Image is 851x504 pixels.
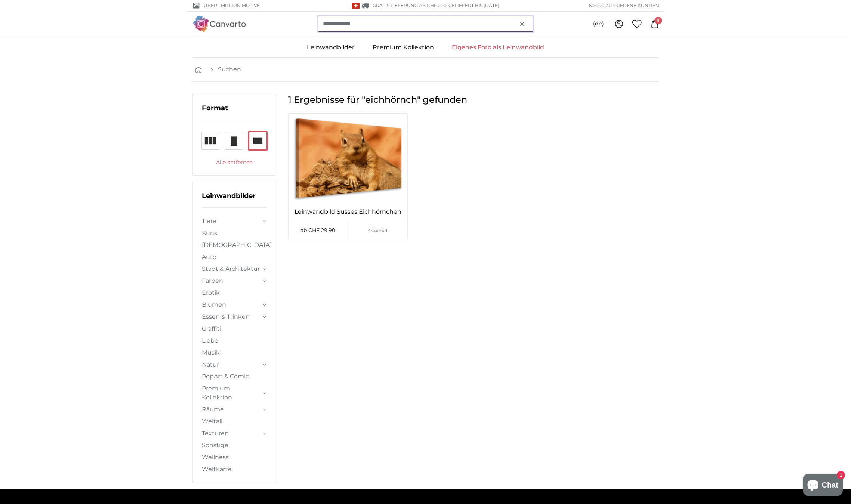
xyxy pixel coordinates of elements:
[202,417,267,426] a: Weltall
[202,276,267,285] summary: Farben
[202,429,267,438] summary: Texturen
[352,3,360,9] img: Schweiz
[204,2,260,9] span: Über 1 Million Motive
[202,441,267,450] a: Sonstige
[202,360,267,369] summary: Natur
[300,227,335,234] span: ab CHF 29.90
[202,405,261,414] a: Räume
[202,103,267,120] h3: Format
[202,465,267,474] a: Weltkarte
[364,38,443,57] a: Premium Kollektion
[202,312,267,321] summary: Essen & Trinken
[368,228,388,233] span: Ansehen
[298,38,364,57] a: Leinwandbilder
[202,276,261,285] a: Farben
[225,132,243,150] img: filter-1-portrait_small.jpg
[448,3,499,8] span: Geliefert bis [DATE]
[192,58,659,82] nav: breadcrumbs
[202,217,267,226] summary: Tiere
[192,16,246,31] img: Canvarto
[202,288,267,297] a: Erotik
[202,360,261,369] a: Natur
[290,207,406,216] a: Leinwandbild Süsses Eichhörnchen
[202,253,267,262] a: Auto
[202,336,267,345] a: Liebe
[202,324,267,333] a: Graffiti
[202,217,261,226] a: Tiere
[801,474,845,498] inbox-online-store-chat: Onlineshop-Chat von Shopify
[589,2,659,9] span: 60'000 ZUFRIEDENE KUNDEN
[202,159,267,166] a: Alle entfernen
[218,65,241,74] a: Suchen
[202,192,256,200] a: Leinwandbilder
[202,300,261,309] a: Blumen
[202,241,267,250] a: [DEMOGRAPHIC_DATA]
[348,221,407,239] a: Ansehen
[288,94,659,106] h1: 1 Ergebnisse für "eichhörnch" gefunden
[201,132,219,150] img: filter-3-portrait_small.jpg
[654,17,662,24] span: 1
[443,38,553,57] a: Eigenes Foto als Leinwandbild
[587,17,610,31] button: (de)
[447,3,499,8] span: -
[202,265,261,273] a: Stadt & Architektur
[202,429,261,438] a: Texturen
[249,132,267,150] img: filter-1-landscape_small.jpg
[202,384,261,402] a: Premium Kollektion
[202,312,261,321] a: Essen & Trinken
[202,453,267,462] a: Wellness
[202,348,267,357] a: Musik
[373,3,447,8] span: GRATIS Lieferung ab CHF 200
[202,229,267,238] a: Kunst
[289,114,407,203] img: panoramic-canvas-print-the-seagulls-and-the-sea-at-sunrise
[202,384,267,402] summary: Premium Kollektion
[202,372,267,381] a: PopArt & Comic
[202,405,267,414] summary: Räume
[202,300,267,309] summary: Blumen
[202,265,267,273] summary: Stadt & Architektur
